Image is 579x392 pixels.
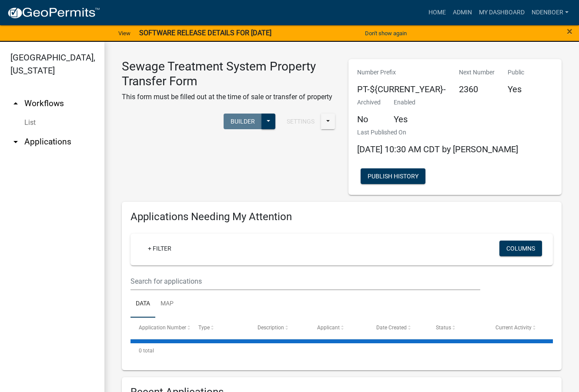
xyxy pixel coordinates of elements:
[459,84,495,94] h5: 2360
[357,84,446,94] h5: PT-${CURRENT_YEAR}-
[190,318,250,338] datatable-header-cell: Type
[139,29,271,37] strong: SOFTWARE RELEASE DETAILS FOR [DATE]
[357,98,381,107] p: Archived
[567,25,572,37] span: ×
[376,325,407,331] span: Date Created
[394,114,415,124] h5: Yes
[141,241,178,256] a: + Filter
[361,173,425,180] wm-modal-confirm: Workflow Publish History
[475,4,528,21] a: My Dashboard
[499,241,542,256] button: Columns
[567,26,572,37] button: Close
[249,318,309,338] datatable-header-cell: Description
[436,325,451,331] span: Status
[115,26,134,40] a: View
[309,318,368,338] datatable-header-cell: Applicant
[131,211,553,223] h4: Applications Needing My Attention
[357,144,518,154] span: [DATE] 10:30 AM CDT by [PERSON_NAME]
[139,325,186,331] span: Application Number
[280,114,321,129] button: Settings
[10,137,21,147] i: arrow_drop_down
[198,325,210,331] span: Type
[487,318,546,338] datatable-header-cell: Current Activity
[131,290,155,318] a: Data
[508,84,524,94] h5: Yes
[224,114,262,129] button: Builder
[357,114,381,124] h5: No
[459,68,495,77] p: Next Number
[394,98,415,107] p: Enabled
[258,325,284,331] span: Description
[495,325,532,331] span: Current Activity
[361,26,410,40] button: Don't show again
[122,59,335,88] h3: Sewage Treatment System Property Transfer Form
[155,290,179,318] a: Map
[428,318,487,338] datatable-header-cell: Status
[357,68,446,77] p: Number Prefix
[317,325,340,331] span: Applicant
[508,68,524,77] p: Public
[425,4,449,21] a: Home
[528,4,572,21] a: ndenboer
[357,128,518,137] p: Last Published On
[449,4,475,21] a: Admin
[368,318,428,338] datatable-header-cell: Date Created
[131,340,553,362] div: 0 total
[361,168,425,184] button: Publish History
[122,92,335,102] p: This form must be filled out at the time of sale or transfer of property
[10,98,21,109] i: arrow_drop_up
[131,272,480,290] input: Search for applications
[131,318,190,338] datatable-header-cell: Application Number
